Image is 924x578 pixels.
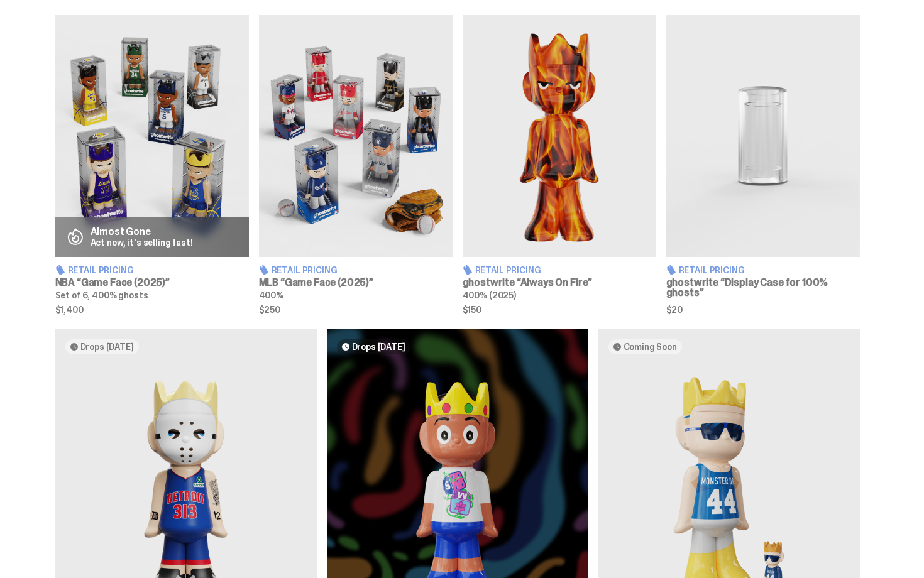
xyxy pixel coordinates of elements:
[666,15,860,257] img: Display Case for 100% ghosts
[679,266,745,275] span: Retail Pricing
[55,278,249,288] h3: NBA “Game Face (2025)”
[55,305,249,314] span: $1,400
[55,15,249,257] img: Game Face (2025)
[475,266,541,275] span: Retail Pricing
[259,15,453,314] a: Game Face (2025) Retail Pricing
[666,278,860,298] h3: ghostwrite “Display Case for 100% ghosts”
[259,15,453,257] img: Game Face (2025)
[91,227,193,237] p: Almost Gone
[463,15,656,257] img: Always On Fire
[272,266,338,275] span: Retail Pricing
[80,342,134,352] span: Drops [DATE]
[91,238,193,247] p: Act now, it's selling fast!
[463,15,656,314] a: Always On Fire Retail Pricing
[666,15,860,314] a: Display Case for 100% ghosts Retail Pricing
[55,15,249,314] a: Game Face (2025) Almost Gone Act now, it's selling fast! Retail Pricing
[666,305,860,314] span: $20
[259,290,283,301] span: 400%
[55,290,148,301] span: Set of 6, 400% ghosts
[463,290,516,301] span: 400% (2025)
[624,342,677,352] span: Coming Soon
[259,305,453,314] span: $250
[68,266,134,275] span: Retail Pricing
[352,342,405,352] span: Drops [DATE]
[259,278,453,288] h3: MLB “Game Face (2025)”
[463,305,656,314] span: $150
[463,278,656,288] h3: ghostwrite “Always On Fire”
